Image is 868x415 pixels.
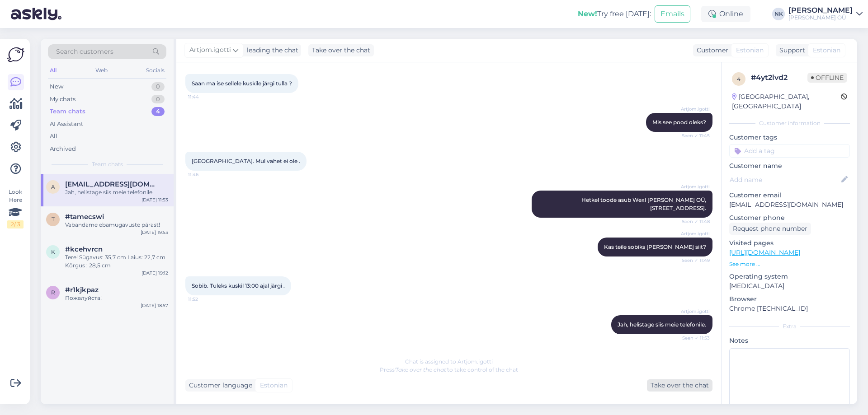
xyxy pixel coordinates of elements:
div: Customer information [729,119,850,127]
div: My chats [50,95,75,104]
span: 11:46 [188,171,222,178]
span: 4 [737,75,741,82]
a: [URL][DOMAIN_NAME] [729,248,800,256]
p: Customer name [729,161,850,171]
span: Artjom.igotti [676,308,710,315]
p: See more ... [729,260,850,268]
div: NK [772,8,785,20]
span: #tamecswi [65,213,104,221]
span: Jah, helistage siis meie telefonile. [618,321,706,328]
div: Take over the chat [308,44,374,56]
p: Customer email [729,191,850,200]
div: Support [776,46,805,55]
span: Artjom.igotti [189,45,231,55]
span: Search customers [56,47,113,56]
span: 11:44 [188,93,222,100]
span: k [51,248,55,255]
div: 0 [151,95,165,104]
span: #kcehvrcn [65,245,103,253]
span: Kas teile sobiks [PERSON_NAME] siit? [604,243,706,250]
div: All [48,65,58,76]
div: 0 [151,82,165,91]
div: [PERSON_NAME] [788,7,853,14]
div: Archived [50,145,76,154]
p: Browser [729,294,850,304]
span: t [52,216,55,223]
p: Visited pages [729,238,850,248]
div: Tere! Sügavus: 35,7 cm Laius: 22,7 cm Kõrgus : 28,5 cm [65,253,168,270]
span: Saan ma ise sellele kuskile järgi tulla ? [192,80,292,87]
span: Artjom.igotti [676,183,710,190]
span: Estonian [736,46,764,55]
span: [GEOGRAPHIC_DATA]. Mul vahet ei ole . [192,158,300,164]
div: Jah, helistage siis meie telefonile. [65,188,168,196]
span: Team chats [92,160,123,168]
span: r [51,289,55,296]
span: Artjom.igotti [676,106,710,112]
span: Mis see pood oleks? [652,119,706,126]
span: Estonian [813,46,840,55]
div: All [50,132,57,141]
span: aimar02@hot.ee [65,180,159,188]
span: Seen ✓ 11:53 [676,335,710,341]
span: 11:52 [188,296,222,303]
i: 'Take over the chat' [395,366,447,373]
div: [DATE] 11:53 [142,196,168,203]
div: Try free [DATE]: [578,9,651,19]
div: [DATE] 19:53 [141,229,168,236]
span: a [51,183,55,190]
div: Customer [693,46,728,55]
p: Customer phone [729,213,850,223]
input: Add name [730,175,840,185]
div: New [50,82,63,91]
div: leading the chat [243,46,298,55]
div: Customer language [185,381,252,390]
span: Seen ✓ 11:45 [676,132,710,139]
span: Seen ✓ 11:48 [676,218,710,225]
span: Offline [807,73,847,83]
p: [EMAIL_ADDRESS][DOMAIN_NAME] [729,200,850,210]
div: 2 / 3 [7,220,24,228]
p: Operating system [729,272,850,281]
div: [DATE] 19:12 [142,270,168,276]
img: Askly Logo [7,46,24,63]
span: Estonian [260,381,288,390]
input: Add a tag [729,144,850,158]
p: Customer tags [729,133,850,142]
span: Press to take control of the chat [380,366,518,373]
div: Request phone number [729,223,811,235]
button: Emails [655,5,690,23]
span: Seen ✓ 11:49 [676,257,710,264]
div: Extra [729,322,850,331]
b: New! [578,9,597,18]
div: Take over the chat [647,379,712,392]
div: Look Here [7,188,24,228]
div: Socials [144,65,166,76]
p: Chrome [TECHNICAL_ID] [729,304,850,313]
div: [GEOGRAPHIC_DATA], [GEOGRAPHIC_DATA] [732,92,841,111]
p: Notes [729,336,850,345]
div: Пожалуйста! [65,294,168,302]
span: Artjom.igotti [676,230,710,237]
span: Hetkel toode asub Wexl [PERSON_NAME] OÜ, [STREET_ADDRESS]. [581,196,708,211]
span: Sobib. Tuleks kuskil 13:00 ajal järgi . [192,282,285,289]
div: AI Assistant [50,120,83,129]
div: Vabandame ebamugavuste pärast! [65,221,168,229]
div: Team chats [50,107,85,116]
a: [PERSON_NAME][PERSON_NAME] OÜ [788,7,863,21]
div: # 4yt2lvd2 [751,72,807,83]
span: #r1kjkpaz [65,286,99,294]
span: Chat is assigned to Artjom.igotti [405,358,493,365]
div: [DATE] 18:57 [141,302,168,309]
div: Web [94,65,109,76]
div: Online [701,6,750,22]
div: 4 [151,107,165,116]
p: [MEDICAL_DATA] [729,281,850,291]
div: [PERSON_NAME] OÜ [788,14,853,21]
